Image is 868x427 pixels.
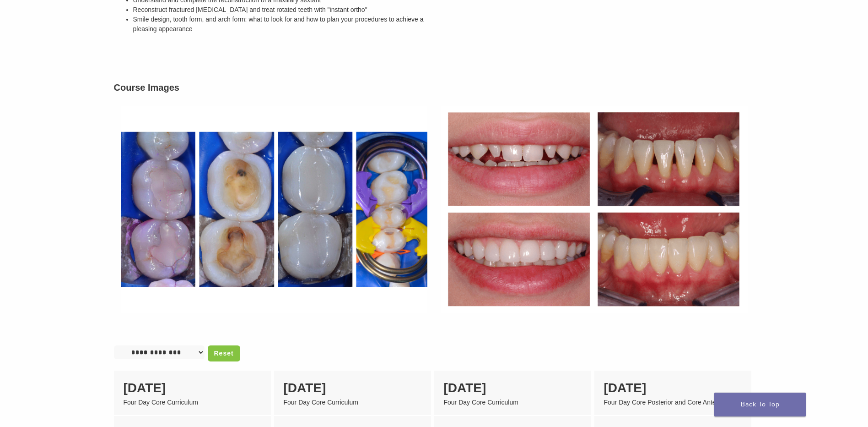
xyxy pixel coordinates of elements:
[114,81,755,94] h3: Course Images
[604,378,742,398] div: [DATE]
[604,398,742,407] div: Four Day Core Posterior and Core Anterior
[133,5,427,15] li: Reconstruct fractured [MEDICAL_DATA] and treat rotated teeth with "instant ortho"
[444,378,582,398] div: [DATE]
[124,398,261,407] div: Four Day Core Curriculum
[714,393,806,416] a: Back To Top
[133,15,427,34] li: Smile design, tooth form, and arch form: what to look for and how to plan your procedures to achi...
[284,398,421,407] div: Four Day Core Curriculum
[444,398,582,407] div: Four Day Core Curriculum
[284,378,421,398] div: [DATE]
[124,378,261,398] div: [DATE]
[208,345,240,361] a: Reset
